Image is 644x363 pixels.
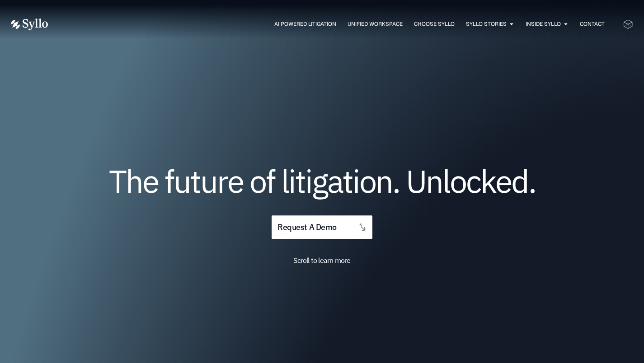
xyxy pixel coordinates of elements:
[466,20,507,28] a: Syllo Stories
[65,166,579,196] h1: The future of litigation. Unlocked.
[580,20,605,28] a: Contact
[293,256,350,265] span: Scroll to learn more
[277,223,336,232] span: request a demo
[274,20,336,28] a: AI Powered Litigation
[272,215,372,239] a: request a demo
[414,20,455,28] a: Choose Syllo
[66,20,605,29] div: Menu Toggle
[348,20,403,28] a: Unified Workspace
[66,20,605,29] nav: Menu
[526,20,561,28] a: Inside Syllo
[11,19,48,30] img: Vector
